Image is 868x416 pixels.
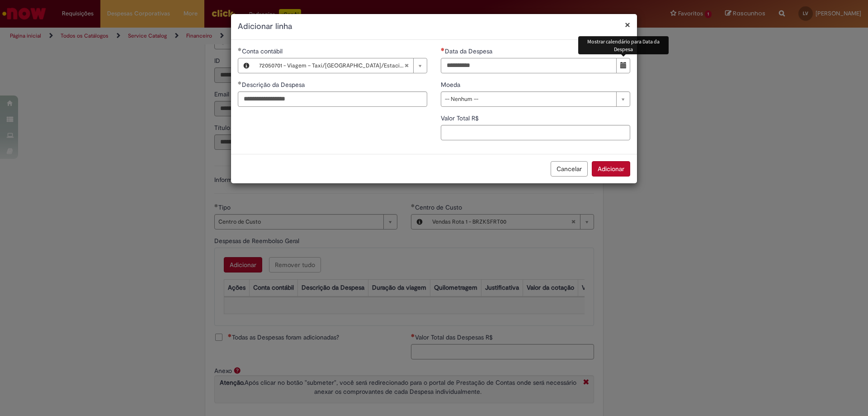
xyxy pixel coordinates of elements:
span: Obrigatório Preenchido [238,48,242,51]
span: Necessários - Conta contábil [242,47,284,55]
span: Moeda [441,81,462,89]
span: 72050701 - Viagem – Taxi/[GEOGRAPHIC_DATA]/Estacionamento/[GEOGRAPHIC_DATA] [259,58,404,73]
button: Cancelar [551,161,588,177]
span: -- Nenhum -- [445,92,612,106]
button: Adicionar [592,161,630,177]
span: Obrigatório Preenchido [238,81,242,85]
button: Conta contábil, Visualizar este registro 72050701 - Viagem – Taxi/Pedágio/Estacionamento/Zona Azul [238,58,255,73]
button: Fechar modal [625,20,630,29]
input: Valor Total R$ [441,125,630,140]
input: Data da Despesa [441,58,617,73]
abbr: Limpar campo Conta contábil [400,58,413,73]
span: Data da Despesa [445,47,494,55]
span: Necessários [441,48,445,51]
div: Mostrar calendário para Data da Despesa [578,36,669,54]
span: Valor Total R$ [441,114,481,122]
span: Descrição da Despesa [242,81,307,89]
button: Mostrar calendário para Data da Despesa [616,58,630,73]
h2: Adicionar linha [238,21,630,33]
a: 72050701 - Viagem – Taxi/[GEOGRAPHIC_DATA]/Estacionamento/[GEOGRAPHIC_DATA]Limpar campo Conta con... [255,58,427,73]
input: Descrição da Despesa [238,91,427,107]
